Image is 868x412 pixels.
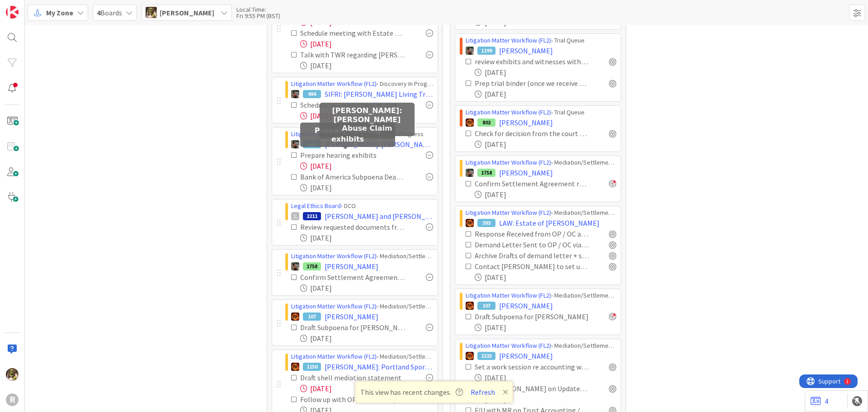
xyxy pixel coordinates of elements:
[291,302,377,310] a: Litigation Matter Workflow (FL2)
[236,6,280,13] div: Local Time:
[325,211,433,222] span: [PERSON_NAME] and [PERSON_NAME]
[303,363,321,371] div: 1150
[6,368,19,381] img: DG
[291,251,433,261] div: › Mediation/Settlement in Progress
[300,161,433,171] div: [DATE]
[291,79,433,89] div: › Discovery In Progress
[300,110,433,121] div: [DATE]
[477,169,495,177] div: 1758
[466,36,616,45] div: › Trial Queue
[303,262,321,270] div: 1758
[291,352,433,361] div: › Mediation/Settlement in Progress
[475,228,589,239] div: Response Received from OP / OC and saved to file
[475,67,616,78] div: [DATE]
[291,202,341,210] a: Legal Ethics Board
[477,302,495,310] div: 107
[97,7,122,18] span: Boards
[475,78,589,89] div: Prep trial binder (once we receive new date)
[360,387,463,398] span: This view has recent changes.
[300,38,433,49] div: [DATE]
[475,272,616,283] div: [DATE]
[325,361,433,372] span: [PERSON_NAME]: Portland Sports Medicine & Spine, et al. v. The [PERSON_NAME] Group, et al.
[300,232,433,243] div: [DATE]
[466,208,616,218] div: › Mediation/Settlement in Progress
[325,89,433,99] span: SIFRI: [PERSON_NAME] Living Trust
[466,291,551,299] a: Litigation Matter Workflow (FL2)
[811,396,828,407] a: 4
[300,150,399,161] div: Prepare hearing exhibits
[475,56,589,67] div: review exhibits and witnesses with [PERSON_NAME]
[475,128,589,139] div: Check for decision from the court (checked 10/3)
[325,261,378,272] span: [PERSON_NAME]
[477,47,495,55] div: 1199
[236,13,280,19] div: Fri 9:55 PM (BST)
[475,361,589,372] div: Set a work session re accounting with TWR
[499,218,599,228] span: LAW: Estate of [PERSON_NAME]
[303,90,321,98] div: 494
[499,300,553,311] span: [PERSON_NAME]
[475,189,616,200] div: [DATE]
[466,352,474,360] img: TR
[300,372,406,383] div: Draft shell mediation statement
[475,311,589,322] div: Draft Subpoena for [PERSON_NAME]
[466,341,616,350] div: › Mediation/Settlement in Progress
[291,80,377,88] a: Litigation Matter Workflow (FL2)
[325,311,378,322] span: [PERSON_NAME]
[291,130,377,138] a: Litigation Matter Workflow (FL2)
[466,158,616,167] div: › Mediation/Settlement in Progress
[160,7,214,18] span: [PERSON_NAME]
[146,7,157,18] img: DG
[6,393,19,406] div: R
[291,201,433,211] div: › DCO
[300,283,433,294] div: [DATE]
[291,262,299,270] img: MW
[47,4,49,11] div: 1
[291,90,299,98] img: MW
[499,167,553,178] span: [PERSON_NAME]
[300,222,406,232] div: Review requested documents from and compare to what we received / haven't received (see 10/1 email)
[477,352,495,360] div: 2225
[291,140,299,148] img: MW
[475,383,589,394] div: F/U w [PERSON_NAME] on Updated Demand letter to PLF re atty fees
[291,302,433,311] div: › Mediation/Settlement in Progress
[475,178,589,189] div: Confirm Settlement Agreement received
[466,341,551,350] a: Litigation Matter Workflow (FL2)
[300,383,433,394] div: [DATE]
[19,1,41,12] span: Support
[475,394,616,405] div: [DATE]
[466,108,616,117] div: › Trial Queue
[466,219,474,227] img: TR
[475,250,589,261] div: Archive Drafts of demand letter + save final version in correspondence folder
[475,89,616,99] div: [DATE]
[300,171,406,182] div: Bank of America Subpoena Deadline (extended to 10th)
[466,208,551,217] a: Litigation Matter Workflow (FL2)
[300,272,406,283] div: Confirm Settlement Agreement received
[475,239,589,250] div: Demand Letter Sent to OP / OC via US Mail + Email
[303,212,321,220] div: 2211
[475,261,589,272] div: Contact [PERSON_NAME] to set up phone call with TWR (after petition is drafted)
[466,169,474,177] img: MW
[323,106,411,133] h5: [PERSON_NAME]: [PERSON_NAME] Abuse Claim
[466,108,551,116] a: Litigation Matter Workflow (FL2)
[291,313,299,321] img: TR
[466,47,474,55] img: MW
[46,7,73,18] span: My Zone
[477,219,495,227] div: 393
[304,126,392,143] h5: Prepare hearing exhibits
[466,291,616,300] div: › Mediation/Settlement in Progress
[291,252,377,260] a: Litigation Matter Workflow (FL2)
[475,139,616,150] div: [DATE]
[477,118,495,127] div: 802
[467,386,498,398] button: Refresh
[6,6,19,19] img: Visit kanbanzone.com
[300,28,406,38] div: Schedule meeting with Estate Planning Counsel ([PERSON_NAME]) - in person.
[300,333,433,344] div: [DATE]
[300,394,406,405] div: Follow up with OP on Discovery letter
[300,99,406,110] div: Schedule call with client re motion to compel
[97,8,100,17] b: 4
[466,36,551,44] a: Litigation Matter Workflow (FL2)
[300,182,433,193] div: [DATE]
[291,129,433,139] div: › MSJ In Progress
[466,118,474,127] img: TR
[300,322,406,333] div: Draft Subpoena for [PERSON_NAME]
